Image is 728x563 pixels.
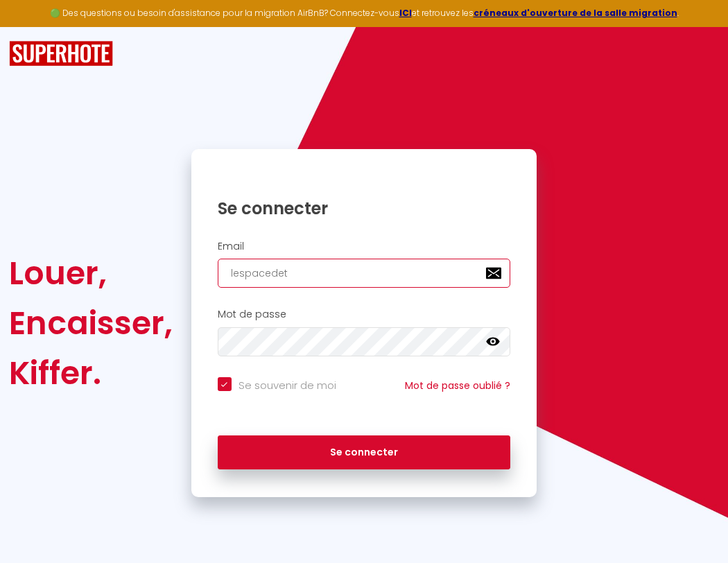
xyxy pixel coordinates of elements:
[11,6,53,47] button: Ouvrir le widget de chat LiveChat
[218,259,511,288] input: Ton Email
[9,298,173,348] div: Encaisser,
[474,7,677,19] a: créneaux d'ouverture de la salle migration
[218,309,511,320] h2: Mot de passe
[9,41,113,67] img: SuperHote logo
[218,241,511,252] h2: Email
[218,198,511,219] h1: Se connecter
[399,7,412,19] a: ICI
[9,348,173,398] div: Kiffer.
[9,248,173,298] div: Louer,
[405,379,510,392] a: Mot de passe oublié ?
[218,435,511,470] button: Se connecter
